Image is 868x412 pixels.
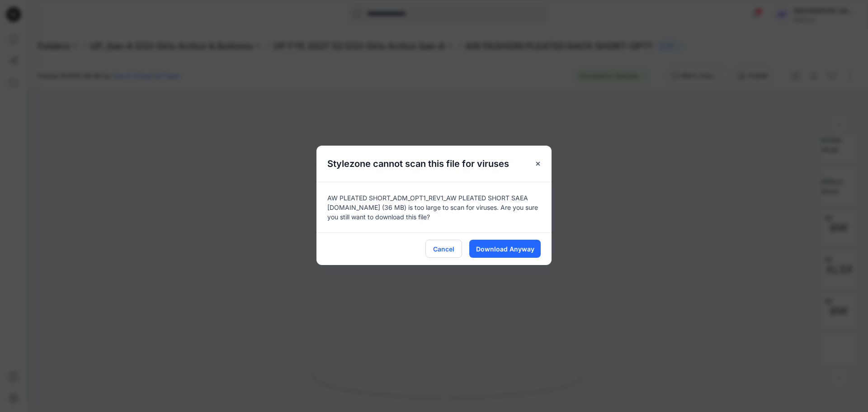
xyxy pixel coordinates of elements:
span: Download Anyway [476,244,534,254]
div: AW PLEATED SHORT_ADM_OPT1_REV1_AW PLEATED SHORT SAEA [DOMAIN_NAME] (36 MB) is too large to scan f... [316,182,552,232]
h5: Stylezone cannot scan this file for viruses [316,146,520,182]
span: Cancel [433,244,454,254]
button: Cancel [425,240,462,258]
button: Download Anyway [469,240,541,258]
button: Close [530,156,546,172]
